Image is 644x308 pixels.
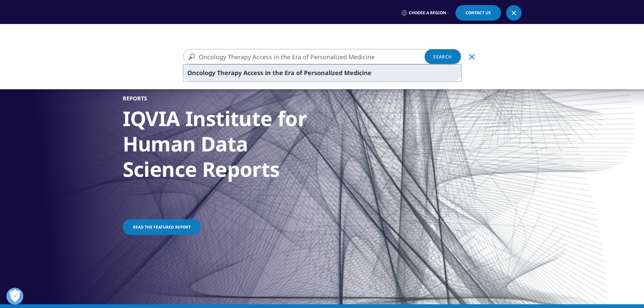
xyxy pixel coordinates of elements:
[180,24,522,55] nav: Primary
[425,49,461,64] a: Search
[455,5,501,21] a: Contact Us
[183,64,461,82] div: Search Suggestions
[409,10,446,16] span: Choose a Region
[183,49,442,64] input: Search
[466,11,491,15] span: Contact Us
[469,54,475,60] svg: Clear
[187,69,372,77] span: Oncology Therapy Access in the Era of Personalized Medicine
[6,288,23,305] button: Open Preferences
[183,65,461,81] div: Oncology Therapy Access in the Era of Personalized Medicine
